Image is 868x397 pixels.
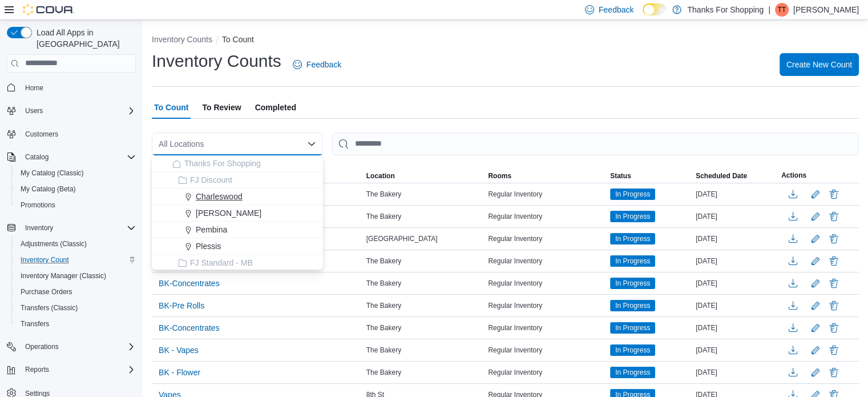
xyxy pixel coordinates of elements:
div: [DATE] [693,210,779,223]
div: Regular Inventory [486,254,608,268]
span: Purchase Orders [21,287,72,296]
span: Home [21,81,136,95]
div: Regular Inventory [486,343,608,357]
button: Catalog [2,149,140,165]
a: Transfers [16,317,54,331]
button: Catalog [21,150,53,164]
input: Dark Mode [643,3,667,15]
button: Operations [21,340,63,354]
button: Inventory Manager (Classic) [11,268,140,284]
button: [PERSON_NAME] [152,205,323,222]
span: Dark Mode [643,15,643,16]
a: Inventory Count [16,253,74,267]
button: Inventory Counts [152,35,212,44]
div: [DATE] [693,187,779,201]
span: BK - Vapes [159,344,199,356]
a: My Catalog (Classic) [16,166,88,180]
button: Delete [827,276,841,290]
button: My Catalog (Classic) [11,165,140,181]
div: [DATE] [693,232,779,246]
span: Customers [25,130,58,139]
button: BK - Vapes [154,342,203,359]
span: To Count [154,96,188,119]
span: In Progress [610,367,655,378]
span: In Progress [610,211,655,222]
button: Customers [2,126,140,142]
span: Rooms [488,171,511,181]
span: Promotions [16,198,136,212]
span: FJ Discount [190,174,232,186]
span: Transfers [21,319,49,328]
span: In Progress [615,278,650,288]
span: Operations [25,342,59,351]
button: Reports [21,363,54,376]
span: Catalog [25,153,49,162]
button: Inventory [2,220,140,236]
button: FJ Discount [152,172,323,189]
span: Inventory Count [21,255,69,264]
span: Purchase Orders [16,285,136,299]
button: Edit count details [809,364,822,381]
button: Edit count details [809,275,822,292]
span: TT [778,3,786,17]
a: Adjustments (Classic) [16,237,91,251]
button: Charleswood [152,189,323,205]
div: Regular Inventory [486,210,608,223]
span: Home [25,83,43,93]
div: [DATE] [693,276,779,290]
span: Adjustments (Classic) [21,239,87,248]
span: Load All Apps in [GEOGRAPHIC_DATA] [32,27,136,50]
span: In Progress [610,189,655,200]
span: In Progress [610,233,655,244]
span: BK - Flower [159,367,200,378]
span: In Progress [615,345,650,355]
button: Operations [2,339,140,355]
div: Regular Inventory [486,366,608,379]
span: Inventory Manager (Classic) [16,269,136,283]
button: Delete [827,232,841,246]
button: BK-Pre Rolls [154,297,209,314]
span: In Progress [615,234,650,244]
span: Users [25,106,43,115]
span: Thanks For Shopping [184,158,261,169]
button: Adjustments (Classic) [11,236,140,252]
button: Status [608,169,693,183]
div: [DATE] [693,299,779,312]
span: My Catalog (Classic) [21,169,84,178]
div: Regular Inventory [486,321,608,335]
button: BK - Flower [154,364,205,381]
a: Home [21,81,48,95]
span: In Progress [615,189,650,199]
span: The Bakery [366,212,401,221]
span: Pembina [196,224,227,235]
h1: Inventory Counts [152,50,281,73]
div: Regular Inventory [486,276,608,290]
span: Customers [21,127,136,141]
span: Scheduled Date [696,171,747,181]
button: Delete [827,299,841,312]
span: In Progress [615,300,650,311]
div: Regular Inventory [486,187,608,201]
button: Create New Count [780,53,859,76]
button: Delete [827,210,841,223]
nav: An example of EuiBreadcrumbs [152,34,859,47]
button: Inventory Count [11,252,140,268]
a: Promotions [16,198,60,212]
button: Delete [827,343,841,357]
p: [PERSON_NAME] [793,3,859,17]
span: Catalog [21,150,136,164]
p: Thanks For Shopping [687,3,764,17]
span: Transfers (Classic) [16,301,136,315]
a: Purchase Orders [16,285,77,299]
span: [PERSON_NAME] [196,207,261,219]
button: Edit count details [809,230,822,247]
button: Close list of options [307,139,316,149]
button: Inventory [21,221,58,235]
button: Edit count details [809,297,822,314]
button: FJ Standard - MB [152,255,323,271]
span: FJ Standard - MB [190,257,253,268]
span: Operations [21,340,136,354]
a: Transfers (Classic) [16,301,82,315]
span: The Bakery [366,190,401,199]
div: [DATE] [693,366,779,379]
